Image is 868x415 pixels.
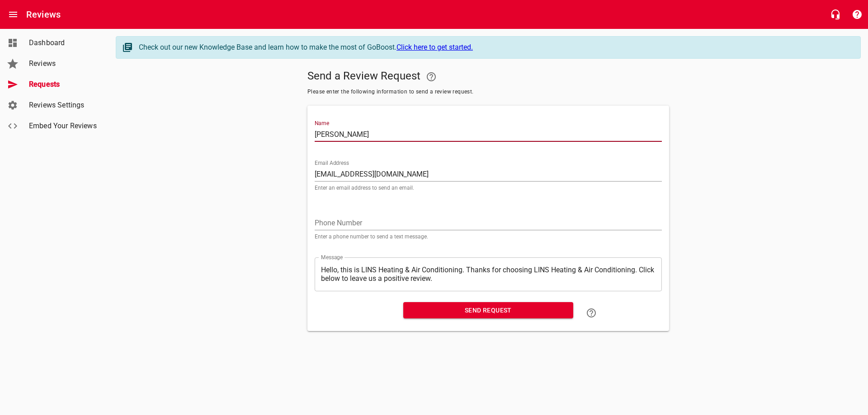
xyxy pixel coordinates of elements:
[315,121,329,126] label: Name
[29,37,98,48] span: Dashboard
[403,302,573,319] button: Send Request
[396,43,473,51] a: Click here to get started.
[307,88,669,97] span: Please enter the following information to send a review request.
[315,185,662,191] p: Enter an email address to send an email.
[321,266,656,283] textarea: Hello, this is LINS Heating & Air Conditioning. Thanks for choosing LINS Heating & Air Conditioni...
[29,121,98,131] span: Embed Your Reviews
[825,4,846,25] button: Live Chat
[580,302,602,324] a: Learn how to "Send a Review Request"
[29,58,98,69] span: Reviews
[410,305,566,316] span: Send Request
[2,4,24,25] button: Open drawer
[29,79,98,90] span: Requests
[29,100,98,111] span: Reviews Settings
[315,234,662,239] p: Enter a phone number to send a text message.
[420,66,442,88] a: Your Google or Facebook account must be connected to "Send a Review Request"
[139,42,851,53] div: Check out our new Knowledge Base and learn how to make the most of GoBoost.
[846,4,868,25] button: Support Portal
[315,160,349,166] label: Email Address
[26,7,61,22] h6: Reviews
[307,66,669,88] h5: Send a Review Request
